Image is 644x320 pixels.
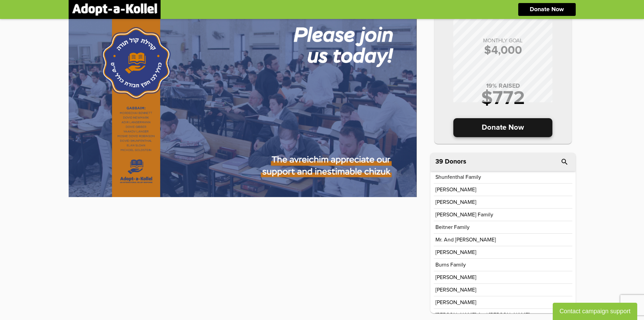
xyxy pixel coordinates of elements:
p: [PERSON_NAME] [435,199,476,205]
p: [PERSON_NAME] [435,187,476,192]
p: [PERSON_NAME] and [PERSON_NAME] [435,312,530,318]
p: Donate Now [530,6,564,13]
p: Burns Family [435,262,466,268]
p: Donors [445,158,466,165]
p: [PERSON_NAME] [435,287,476,293]
p: $ [441,45,565,56]
p: Shunfenthal Family [435,174,481,180]
button: Contact campaign support [553,303,637,320]
img: wIXMKzDbdW.sHfyl5CMYm.jpg [69,1,417,197]
p: MONTHLY GOAL [441,38,565,43]
i: search [560,158,569,166]
p: [PERSON_NAME] [435,300,476,305]
p: Beitner Family [435,225,470,230]
p: [PERSON_NAME] [435,275,476,280]
p: Donate Now [453,118,552,137]
p: Mr. and [PERSON_NAME] [435,237,496,242]
p: [PERSON_NAME] [435,250,476,255]
p: [PERSON_NAME] Family [435,212,493,217]
span: 39 [435,158,443,165]
img: logonobg.png [72,3,157,16]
